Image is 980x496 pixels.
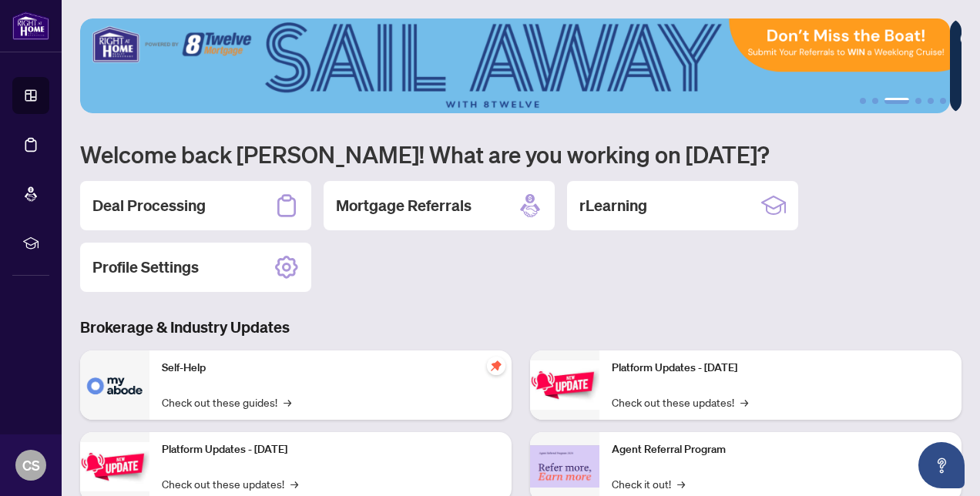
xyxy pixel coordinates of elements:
[872,98,878,104] button: 2
[918,442,965,488] button: Open asap
[80,317,962,338] h3: Brokerage & Industry Updates
[740,394,748,411] span: →
[80,18,950,113] img: Slide 2
[92,256,199,278] h2: Profile Settings
[80,139,962,169] h1: Welcome back [PERSON_NAME]! What are you working on [DATE]?
[530,360,599,409] img: Platform Updates - June 23, 2025
[162,441,499,458] p: Platform Updates - [DATE]
[612,475,685,492] a: Check it out!→
[487,357,505,375] span: pushpin
[579,195,647,216] h2: rLearning
[162,360,499,377] p: Self-Help
[336,195,472,216] h2: Mortgage Referrals
[290,475,298,492] span: →
[80,442,149,491] img: Platform Updates - September 16, 2025
[860,98,866,104] button: 1
[940,98,946,104] button: 6
[884,98,909,104] button: 3
[284,394,291,411] span: →
[22,454,40,476] span: CS
[92,195,206,216] h2: Deal Processing
[12,12,49,40] img: logo
[915,98,921,104] button: 4
[612,441,949,458] p: Agent Referral Program
[928,98,934,104] button: 5
[162,394,291,411] a: Check out these guides!→
[612,394,748,411] a: Check out these updates!→
[530,445,599,488] img: Agent Referral Program
[677,475,685,492] span: →
[612,360,949,377] p: Platform Updates - [DATE]
[162,475,298,492] a: Check out these updates!→
[80,350,149,420] img: Self-Help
